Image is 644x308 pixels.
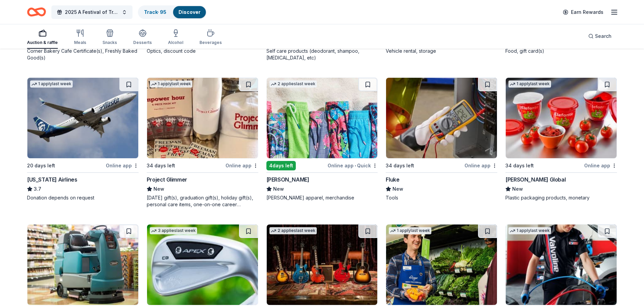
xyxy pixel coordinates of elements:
button: Track· 95Discover [138,5,207,19]
a: Home [27,4,46,20]
a: Image for Vineyard Vines2 applieslast week4days leftOnline app•Quick[PERSON_NAME]New[PERSON_NAME]... [266,77,378,201]
span: New [392,185,403,193]
button: Alcohol [168,26,183,49]
img: Image for Berry Global [506,78,617,158]
a: Image for Alaska Airlines1 applylast week20 days leftOnline app[US_STATE] Airlines3.7Donation dep... [27,77,139,201]
div: 1 apply last week [30,80,73,88]
button: Beverages [199,26,222,49]
button: Snacks [102,26,117,49]
button: Search [583,29,617,43]
div: [PERSON_NAME] Global [505,175,566,184]
div: Project Glimmer [147,175,187,184]
span: 3.7 [34,185,41,193]
div: Vehicle rental, storage [386,48,497,54]
div: Online app [464,161,497,170]
img: Image for Callaway Golf [147,224,258,305]
div: 3 applies last week [150,227,197,234]
span: New [153,185,164,193]
div: Donation depends on request [27,194,139,201]
button: Meals [74,26,86,49]
div: [DATE] gift(s), graduation gift(s), holiday gift(s), personal care items, one-on-one career coach... [147,194,258,208]
img: Image for Kroger [386,224,497,305]
a: Image for Fluke34 days leftOnline appFlukeNewTools [386,77,497,201]
div: Food, gift card(s) [505,48,617,54]
div: [PERSON_NAME] apparel, merchandise [266,194,378,201]
div: 34 days left [147,162,175,170]
a: Discover [178,9,200,15]
div: Auction & raffle [27,40,58,45]
div: Desserts [133,40,152,45]
button: Auction & raffle [27,26,58,49]
img: Image for Fluke [386,78,497,158]
img: Image for Vineyard Vines [267,78,378,158]
span: • [355,163,356,168]
div: 1 apply last week [508,227,551,234]
div: 34 days left [386,162,414,170]
div: Alcohol [168,40,183,45]
span: Search [595,32,612,40]
div: Meals [74,40,86,45]
div: 4 days left [266,161,296,170]
button: 2025 A Festival of Trees Event [51,5,133,19]
img: Image for Project Glimmer [147,78,258,158]
div: 20 days left [27,162,55,170]
img: Image for Valvoline [506,224,617,305]
div: 1 apply last week [508,80,551,88]
div: Online app [106,161,139,170]
div: Online app [584,161,617,170]
div: Corner Bakery Cafe Certificate(s), Freshly Baked Good(s) [27,48,139,61]
a: Image for Project Glimmer1 applylast week34 days leftOnline appProject GlimmerNew[DATE] gift(s), ... [147,77,258,208]
div: Beverages [199,40,222,45]
div: 1 apply last week [150,80,192,88]
div: Fluke [386,175,399,184]
button: Desserts [133,26,152,49]
div: 1 apply last week [389,227,431,234]
a: Earn Rewards [559,6,607,18]
span: 2025 A Festival of Trees Event [65,8,119,16]
div: Plastic packaging products, monetary [505,194,617,201]
div: Online app Quick [328,161,378,170]
div: Online app [225,161,258,170]
div: 34 days left [505,162,534,170]
img: Image for Tennant [27,224,138,305]
span: New [273,185,284,193]
div: 2 applies last week [269,80,317,88]
img: Image for Alaska Airlines [27,78,138,158]
span: New [512,185,523,193]
div: 2 applies last week [269,227,317,234]
div: [US_STATE] Airlines [27,175,77,184]
div: Self care products (deodorant, shampoo, [MEDICAL_DATA], etc) [266,48,378,61]
a: Image for Berry Global1 applylast week34 days leftOnline app[PERSON_NAME] GlobalNewPlastic packag... [505,77,617,201]
div: [PERSON_NAME] [266,175,309,184]
a: Track· 95 [144,9,166,15]
div: Tools [386,194,497,201]
img: Image for Gibson [267,224,378,305]
div: Optics, discount code [147,48,258,54]
div: Snacks [102,40,117,45]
